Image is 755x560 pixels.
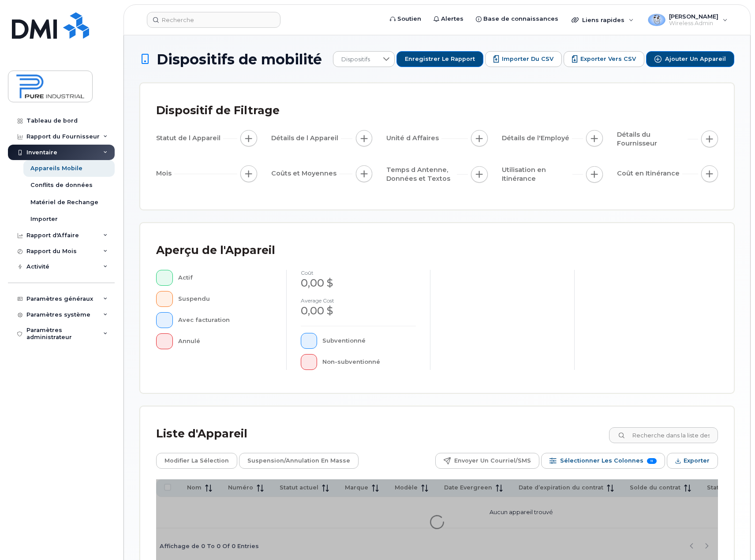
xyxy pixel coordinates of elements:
[435,453,539,469] button: Envoyer un courriel/SMS
[178,291,272,307] div: Suspendu
[684,454,710,467] span: Exporter
[667,453,718,469] button: Exporter
[239,453,359,469] button: Suspension/Annulation en masse
[617,130,688,148] span: Détails du Fournisseur
[178,312,272,328] div: Avec facturation
[156,453,237,469] button: Modifier la sélection
[156,239,275,262] div: Aperçu de l'Appareil
[157,52,322,67] span: Dispositifs de mobilité
[178,270,272,286] div: Actif
[560,454,643,467] span: Sélectionner les colonnes
[564,51,644,67] button: Exporter vers CSV
[301,270,416,276] h4: coût
[322,333,416,349] div: Subventionné
[665,55,726,63] span: Ajouter un appareil
[386,165,457,183] span: Temps d Antenne, Données et Textos
[485,51,562,67] button: Importer du CSV
[396,51,483,67] button: Enregistrer le rapport
[617,169,682,178] span: Coût en Itinérance
[301,276,416,291] div: 0,00 $
[502,55,553,63] span: Importer du CSV
[156,422,247,445] div: Liste d'Appareil
[247,454,350,467] span: Suspension/Annulation en masse
[156,99,280,122] div: Dispositif de Filtrage
[541,453,665,469] button: Sélectionner les colonnes 11
[454,454,531,467] span: Envoyer un courriel/SMS
[386,134,441,143] span: Unité d Affaires
[301,298,416,303] h4: Average cost
[502,165,572,183] span: Utilisation en Itinérance
[301,303,416,318] div: 0,00 $
[271,169,339,178] span: Coûts et Moyennes
[333,52,378,67] span: Dispositifs
[580,55,636,63] span: Exporter vers CSV
[502,134,572,143] span: Détails de l'Employé
[609,427,718,443] input: Recherche dans la liste des appareils ...
[405,55,475,63] span: Enregistrer le rapport
[178,333,272,349] div: Annulé
[164,454,229,467] span: Modifier la sélection
[647,458,657,464] span: 11
[322,354,416,370] div: Non-subventionné
[271,134,341,143] span: Détails de l Appareil
[646,51,734,67] button: Ajouter un appareil
[156,169,174,178] span: Mois
[156,134,223,143] span: Statut de l Appareil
